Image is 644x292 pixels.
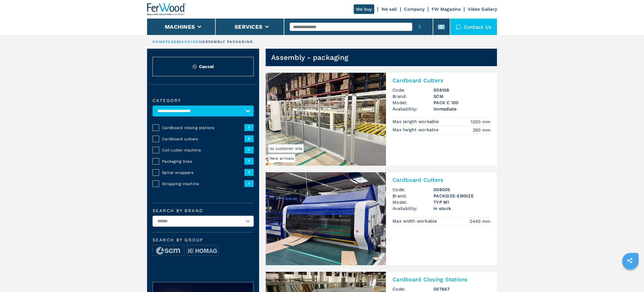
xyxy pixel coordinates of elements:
button: Machines [165,24,195,30]
span: 1 [244,124,254,131]
span: Model: [393,199,434,205]
img: Contact us [456,24,461,30]
span: | [177,40,178,44]
span: Availability: [393,106,434,112]
a: Cardboard Cutters SCM PACK C 100New arrivalsex customer siteCardboard CuttersCode:008108Brand:SCM... [266,73,497,166]
span: Brand: [393,193,434,199]
div: Contact us [450,19,497,35]
span: Brand: [393,93,434,100]
h3: 008108 [434,87,490,93]
span: ex customer site [268,144,304,153]
p: assembly packaging [203,39,253,44]
button: submit-button [412,19,427,35]
span: Strapping machine [162,181,244,186]
span: Search by group [153,238,254,242]
span: in stock [434,205,490,212]
iframe: Chat [621,267,640,288]
span: 1 [244,158,254,164]
span: 1 [244,147,254,153]
span: Cardboard closing stations [162,125,244,130]
label: Search by brand [153,209,254,213]
span: Cardboard cutters [162,136,244,142]
span: | [201,40,203,44]
h3: TYP M1 [434,199,490,205]
img: Cardboard Cutters PACKSIZE-EMSIZE TYP M1 [266,172,386,265]
a: Company [404,7,425,12]
a: FW Magazine [432,7,461,12]
p: Max height workable [393,127,440,133]
img: Cardboard Cutters SCM PACK C 100 [266,73,386,166]
span: Availability: [393,205,434,212]
img: image [187,245,218,256]
a: machines [178,40,201,44]
img: Ferwood [147,3,186,15]
h3: PACKSIZE-EMSIZE [434,193,490,199]
em: 250 mm [473,127,491,133]
span: 5 [244,135,254,142]
h2: Cardboard Closing Stations [393,276,490,283]
span: 1 [244,180,254,187]
span: Coil cutter machine [162,147,244,153]
a: We buy [354,4,374,14]
a: sharethis [623,254,637,267]
h1: Assembly - packaging [271,53,348,62]
a: HOMEPAGE [153,40,177,44]
img: Reset [192,65,197,69]
span: Packaging lines [162,159,244,164]
h2: Cardboard Cutters [393,77,490,84]
h2: Cardboard Cutters [393,177,490,183]
span: Model: [393,100,434,106]
a: We sell [381,7,397,12]
a: Cardboard Cutters PACKSIZE-EMSIZE TYP M1Cardboard CuttersCode:008005Brand:PACKSIZE-EMSIZEModel:TY... [266,172,497,265]
label: Category [153,98,254,103]
span: immediate [434,106,490,112]
a: Video Gallery [468,7,497,12]
h3: 008005 [434,186,490,193]
span: Spiral wrappers [162,170,244,175]
span: Cancel [199,63,214,70]
img: image [153,245,184,256]
button: ResetCancel [153,57,254,76]
span: 1 [244,169,254,176]
span: Code: [393,186,434,193]
em: 1200 mm [471,119,490,125]
h3: PACK C 100 [434,100,490,106]
span: New arrivals [268,154,295,162]
p: Max length workable [393,119,440,125]
em: 2440 mm [470,218,490,224]
span: Code: [393,87,434,93]
h3: SCM [434,93,490,100]
button: Services [235,24,262,30]
p: Max width workable [393,218,438,224]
